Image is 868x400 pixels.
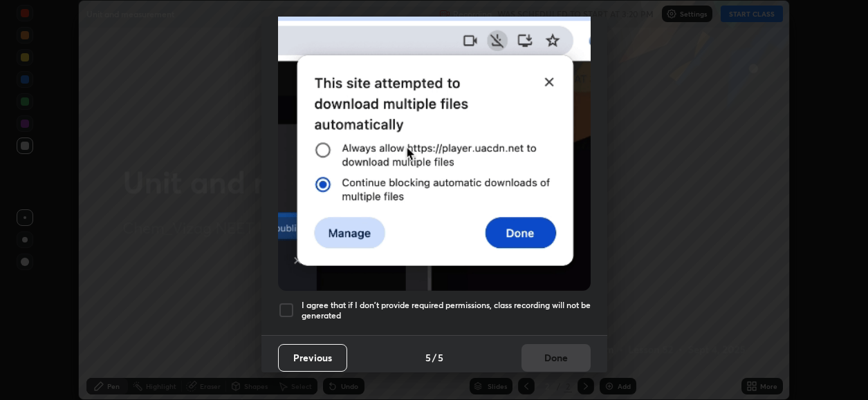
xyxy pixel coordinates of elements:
button: Previous [278,344,347,372]
h4: 5 [425,350,431,365]
h4: / [432,350,436,365]
h5: I agree that if I don't provide required permissions, class recording will not be generated [302,300,591,321]
h4: 5 [438,350,443,365]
